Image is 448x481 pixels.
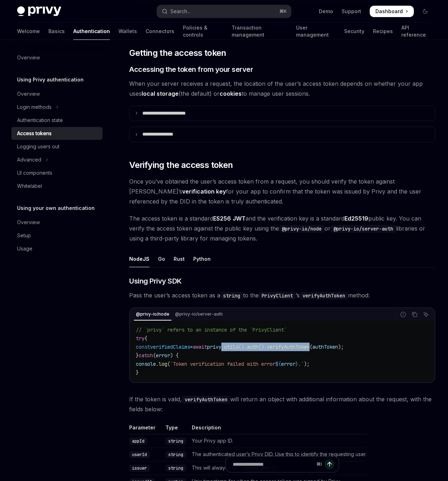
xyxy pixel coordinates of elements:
[410,310,419,319] button: Copy the contents from the code block
[233,215,246,222] a: JWT
[275,361,281,367] span: ${
[319,8,333,15] a: Demo
[129,213,435,243] span: The access token is a standard and the verification key is a standard public key. You can verify ...
[17,244,32,253] div: Usage
[233,456,313,472] input: Ask a question...
[129,64,253,74] span: Accessing the token from your server
[342,8,361,15] a: Support
[338,344,344,350] span: );
[344,215,368,222] a: Ed25519
[189,448,367,461] td: The authenticated user’s Privy DID. Use this to identify the requesting user.
[344,23,364,40] a: Security
[136,352,139,359] span: }
[159,361,167,367] span: log
[17,90,40,98] div: Overview
[279,225,325,233] code: @privy-io/node
[279,9,287,14] span: ⌘ K
[370,6,414,17] a: Dashboard
[190,344,193,350] span: =
[11,166,102,179] a: UI components
[182,188,226,195] strong: verification key
[11,88,102,100] a: Overview
[267,344,310,350] span: verifyAuthToken
[304,361,310,367] span: );
[11,242,102,255] a: Usage
[170,361,275,367] span: `Token verification failed with error
[258,344,267,350] span: ().
[156,361,159,367] span: .
[238,344,247,350] span: ().
[129,438,147,445] code: appId
[220,292,243,300] code: string
[136,369,139,376] span: }
[17,142,59,151] div: Logging users out
[163,424,189,434] th: Type
[73,23,110,40] a: Authentication
[399,310,408,319] button: Report incorrect code
[11,229,102,242] a: Setup
[17,169,52,177] div: UI components
[129,290,435,300] span: Pass the user’s access token as a to the ’s method:
[11,127,102,140] a: Access tokens
[173,310,225,318] div: @privy-io/server-auth
[17,129,52,138] div: Access tokens
[17,116,63,125] div: Authentication state
[129,424,163,434] th: Parameter
[17,75,84,84] h5: Using Privy authentication
[136,344,150,350] span: const
[193,344,207,350] span: await
[158,250,165,267] div: Go
[156,352,170,359] span: error
[144,335,147,342] span: {
[17,53,40,62] div: Overview
[136,335,144,342] span: try
[129,250,149,267] div: NodeJS
[232,23,288,40] a: Transaction management
[11,114,102,127] a: Authentication state
[220,90,242,97] strong: cookies
[165,451,186,458] code: string
[174,250,185,267] div: Rust
[259,292,296,300] code: PrivyClient
[165,438,186,445] code: string
[17,103,52,111] div: Login methods
[136,361,156,367] span: console
[213,215,231,222] a: ES256
[375,8,403,15] span: Dashboard
[167,361,170,367] span: (
[129,159,233,171] span: Verifying the access token
[129,176,435,206] span: Once you’ve obtained the user’s access token from a request, you should verify the token against ...
[170,352,179,359] span: ) {
[310,344,312,350] span: (
[325,459,334,469] button: Send message
[139,352,153,359] span: catch
[17,6,61,16] img: dark logo
[142,90,179,97] strong: local storage
[312,344,338,350] span: authToken
[136,327,287,333] span: // `privy` refers to an instance of the `PrivyClient`
[401,23,431,40] a: API reference
[129,276,182,286] span: Using Privy SDK
[247,344,258,350] span: auth
[11,140,102,153] a: Logging users out
[48,23,65,40] a: Basics
[11,216,102,229] a: Overview
[134,310,172,318] div: @privy-io/node
[118,23,137,40] a: Wallets
[296,23,336,40] a: User management
[224,344,238,350] span: utils
[153,352,156,359] span: (
[17,204,95,212] h5: Using your own authentication
[129,394,435,414] span: If the token is valid, will return an object with additional information about the request, with ...
[17,231,31,240] div: Setup
[183,23,223,40] a: Policies & controls
[170,7,190,16] div: Search...
[17,182,42,190] div: Whitelabel
[150,344,190,350] span: verifiedClaims
[421,310,431,319] button: Ask AI
[182,396,230,403] code: verifyAuthToken
[11,101,102,113] button: Toggle Login methods section
[331,225,396,233] code: @privy-io/server-auth
[11,180,102,192] a: Whitelabel
[295,361,298,367] span: }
